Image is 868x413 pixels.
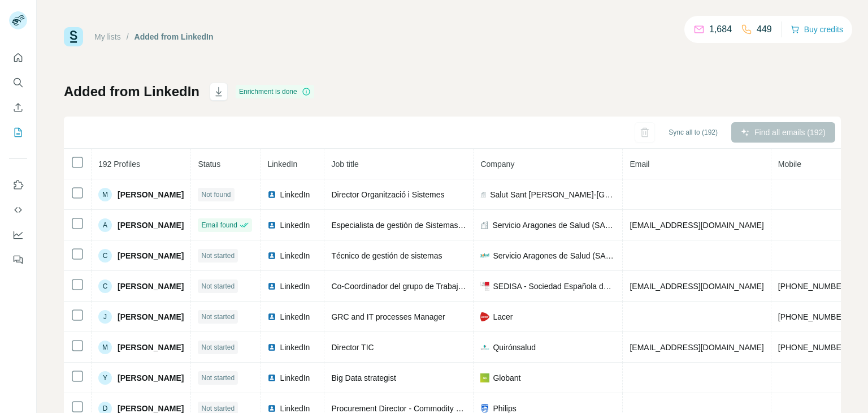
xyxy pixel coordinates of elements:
[480,343,489,352] img: company-logo
[118,342,184,353] span: [PERSON_NAME]
[480,312,489,321] img: company-logo
[280,281,310,292] span: LinkedIn
[98,249,112,263] div: C
[118,281,184,292] span: [PERSON_NAME]
[661,124,726,141] button: Sync all to (192)
[280,372,310,384] span: LinkedIn
[709,23,732,36] p: 1,684
[331,343,374,352] span: Director TIC
[267,190,276,199] img: LinkedIn logo
[9,122,27,143] button: My lists
[201,190,231,200] span: Not found
[9,97,27,118] button: Enrich CSV
[493,281,615,292] span: SEDISA - Sociedad Española de Directivos de la Salud
[64,27,83,46] img: Surfe Logo
[630,221,763,230] span: [EMAIL_ADDRESS][DOMAIN_NAME]
[267,251,276,260] img: LinkedIn logo
[331,251,442,260] span: Técnico de gestión de sistemas
[98,218,112,232] div: A
[267,373,276,382] img: LinkedIn logo
[490,189,615,200] span: Salut Sant [PERSON_NAME]-[GEOGRAPHIC_DATA]
[331,373,396,382] span: Big Data strategist
[778,160,801,169] span: Mobile
[791,21,843,37] button: Buy credits
[64,83,199,101] h1: Added from LinkedIn
[280,311,310,322] span: LinkedIn
[669,127,718,137] span: Sync all to (192)
[480,404,489,413] img: company-logo
[331,221,571,230] span: Especialista de gestión de Sistemas y Tecnologías de la Información
[201,281,235,291] span: Not started
[778,343,849,352] span: [PHONE_NUMBER]
[493,250,615,261] span: Servicio Aragones de Salud (SALUD)
[630,282,763,291] span: [EMAIL_ADDRESS][DOMAIN_NAME]
[118,189,184,200] span: [PERSON_NAME]
[118,250,184,261] span: [PERSON_NAME]
[201,373,235,383] span: Not started
[94,32,121,41] a: My lists
[9,249,27,270] button: Feedback
[201,312,235,322] span: Not started
[201,342,235,352] span: Not started
[98,279,112,293] div: C
[118,220,184,231] span: [PERSON_NAME]
[267,312,276,321] img: LinkedIn logo
[9,200,27,220] button: Use Surfe API
[9,175,27,195] button: Use Surfe on LinkedIn
[9,225,27,245] button: Dashboard
[331,190,444,199] span: Director Organització i Sistemes
[280,189,310,200] span: LinkedIn
[630,160,649,169] span: Email
[280,220,310,231] span: LinkedIn
[134,31,214,42] div: Added from LinkedIn
[98,160,140,169] span: 192 Profiles
[9,48,27,68] button: Quick start
[98,341,112,354] div: M
[331,282,653,291] span: Co-Coordinador del grupo de Trabajo de Innovación Sociosanitaria y Transformación Digital
[480,160,514,169] span: Company
[480,251,489,260] img: company-logo
[267,404,276,413] img: LinkedIn logo
[236,85,314,98] div: Enrichment is done
[778,282,849,291] span: [PHONE_NUMBER]
[493,220,616,231] span: Servicio Aragones de Salud (SALUD)
[267,343,276,352] img: LinkedIn logo
[331,404,487,413] span: Procurement Director - Commodity Manager
[118,372,184,384] span: [PERSON_NAME]
[267,221,276,230] img: LinkedIn logo
[118,311,184,322] span: [PERSON_NAME]
[493,372,520,384] span: Globant
[98,188,112,201] div: M
[98,371,112,385] div: Y
[98,310,112,324] div: J
[127,31,129,42] li: /
[480,282,489,291] img: company-logo
[331,160,358,169] span: Job title
[9,72,27,93] button: Search
[480,373,489,382] img: company-logo
[280,250,310,261] span: LinkedIn
[493,311,513,322] span: Lacer
[267,282,276,291] img: LinkedIn logo
[267,160,297,169] span: LinkedIn
[201,251,235,261] span: Not started
[201,220,237,230] span: Email found
[331,312,445,321] span: GRC and IT processes Manager
[778,312,849,321] span: [PHONE_NUMBER]
[280,342,310,353] span: LinkedIn
[493,342,536,353] span: Quirónsalud
[198,160,220,169] span: Status
[757,23,772,36] p: 449
[630,343,763,352] span: [EMAIL_ADDRESS][DOMAIN_NAME]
